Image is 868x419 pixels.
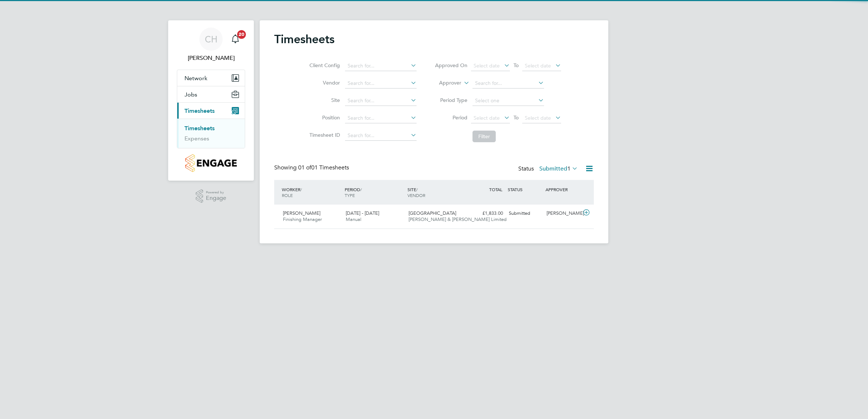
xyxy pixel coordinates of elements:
[429,79,461,87] label: Approver
[343,183,406,202] div: PERIOD
[435,62,467,69] label: Approved On
[274,164,350,172] div: Showing
[184,107,215,114] span: Timesheets
[360,186,362,192] span: /
[567,165,571,172] span: 1
[177,86,245,102] button: Jobs
[525,115,551,121] span: Select date
[228,28,243,51] a: 20
[472,131,496,142] button: Filter
[196,189,227,203] a: Powered byEngage
[206,195,226,201] span: Engage
[283,210,320,216] span: [PERSON_NAME]
[435,114,467,121] label: Period
[409,216,507,222] span: [PERSON_NAME] & [PERSON_NAME] Limited
[274,32,334,46] h2: Timesheets
[435,97,467,103] label: Period Type
[416,186,418,192] span: /
[539,165,578,172] label: Submitted
[168,20,254,181] nav: Main navigation
[307,97,340,103] label: Site
[346,210,379,216] span: [DATE] - [DATE]
[544,208,581,219] div: [PERSON_NAME]
[474,115,500,121] span: Select date
[345,113,417,123] input: Search for...
[280,183,343,202] div: WORKER
[406,183,469,202] div: SITE
[506,208,544,219] div: Submitted
[177,28,245,62] a: CH[PERSON_NAME]
[518,164,579,174] div: Status
[472,78,544,89] input: Search for...
[205,34,218,44] span: CH
[177,119,245,148] div: Timesheets
[489,186,502,192] span: TOTAL
[525,62,551,69] span: Select date
[298,164,311,171] span: 01 of
[511,61,521,70] span: To
[177,154,245,172] a: Go to home page
[283,216,322,222] span: Finishing Manager
[345,131,417,141] input: Search for...
[345,96,417,106] input: Search for...
[237,30,246,39] span: 20
[506,183,544,196] div: STATUS
[298,164,349,171] span: 01 Timesheets
[345,61,417,71] input: Search for...
[307,114,340,121] label: Position
[177,103,245,119] button: Timesheets
[345,192,355,198] span: TYPE
[177,70,245,86] button: Network
[409,210,456,216] span: [GEOGRAPHIC_DATA]
[184,75,207,82] span: Network
[307,79,340,86] label: Vendor
[511,113,521,122] span: To
[184,91,197,98] span: Jobs
[544,183,581,196] div: APPROVER
[468,208,506,219] div: £1,833.00
[407,192,425,198] span: VENDOR
[346,216,361,222] span: Manual
[307,62,340,69] label: Client Config
[307,132,340,138] label: Timesheet ID
[472,96,544,106] input: Select one
[185,154,236,172] img: countryside-properties-logo-retina.png
[184,125,215,132] a: Timesheets
[184,135,209,142] a: Expenses
[282,192,293,198] span: ROLE
[206,189,226,196] span: Powered by
[474,62,500,69] span: Select date
[300,186,302,192] span: /
[177,54,245,62] span: Charlie Hughes
[345,78,417,89] input: Search for...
